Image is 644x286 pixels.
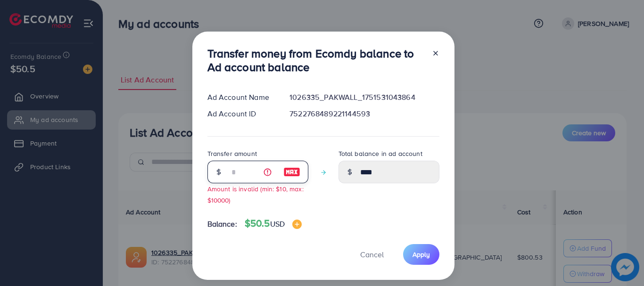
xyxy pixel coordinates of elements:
[270,219,285,229] span: USD
[207,184,304,204] small: Amount is invalid (min: $10, max: $10000)
[207,149,257,158] label: Transfer amount
[245,218,302,229] h4: $50.5
[339,149,422,158] label: Total balance in ad account
[282,92,446,103] div: 1026335_PAKWALL_1751531043864
[207,47,424,74] h3: Transfer money from Ecomdy balance to Ad account balance
[283,166,300,178] img: image
[413,250,430,259] span: Apply
[292,220,302,229] img: image
[360,249,384,260] span: Cancel
[282,108,446,119] div: 7522768489221144593
[403,244,439,264] button: Apply
[348,244,396,264] button: Cancel
[207,219,237,229] span: Balance:
[200,92,282,103] div: Ad Account Name
[200,108,282,119] div: Ad Account ID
